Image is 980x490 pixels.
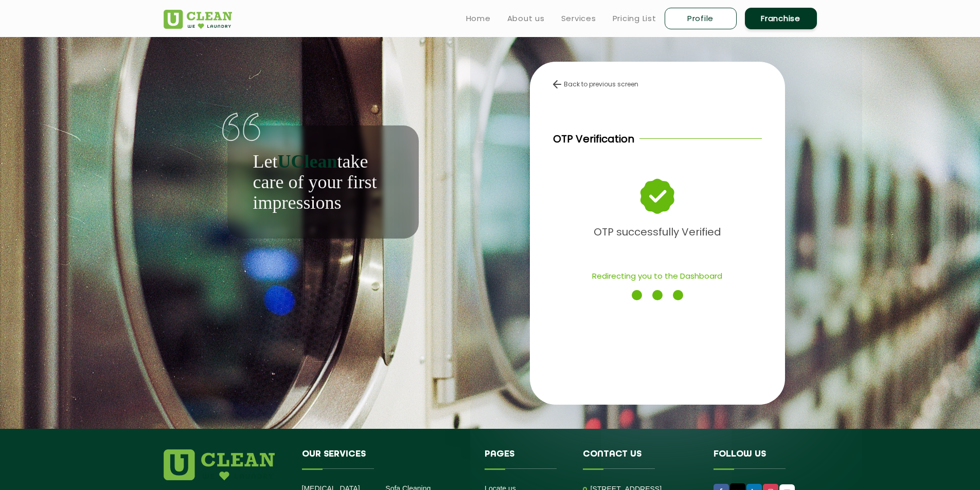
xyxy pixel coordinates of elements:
[665,8,737,29] a: Profile
[553,131,634,147] p: OTP Verification
[714,449,804,469] h4: Follow us
[164,449,275,480] img: logo.png
[222,113,261,141] img: quote-img
[277,151,337,172] b: UClean
[485,449,567,469] h4: Pages
[613,12,656,25] a: Pricing List
[466,12,491,25] a: Home
[164,10,232,29] img: UClean Laundry and Dry Cleaning
[553,80,762,89] div: Back to previous screen
[641,179,673,213] img: success
[583,449,698,469] h4: Contact us
[553,267,762,285] p: Redirecting you to the Dashboard
[253,151,393,213] p: Let take care of your first impressions
[507,12,545,25] a: About us
[561,12,596,25] a: Services
[302,449,470,469] h4: Our Services
[553,80,561,88] img: back-arrow.svg
[745,8,817,29] a: Franchise
[594,225,721,239] b: OTP successfully Verified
